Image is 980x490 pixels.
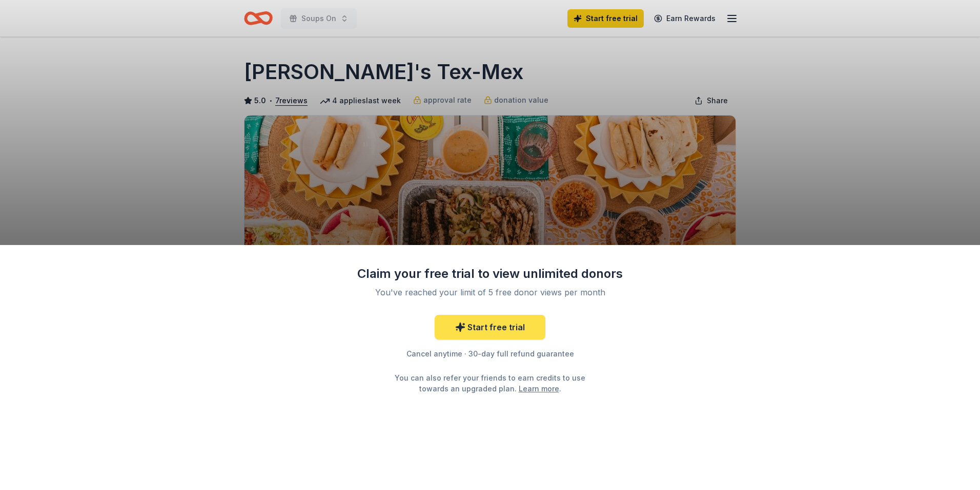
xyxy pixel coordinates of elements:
[435,315,545,340] a: Start free trial
[369,286,611,298] div: You've reached your limit of 5 free donor views per month
[385,372,595,394] div: You can also refer your friends to earn credits to use towards an upgraded plan. .
[357,348,623,360] div: Cancel anytime · 30-day full refund guarantee
[357,266,623,282] div: Claim your free trial to view unlimited donors
[519,383,559,394] a: Learn more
